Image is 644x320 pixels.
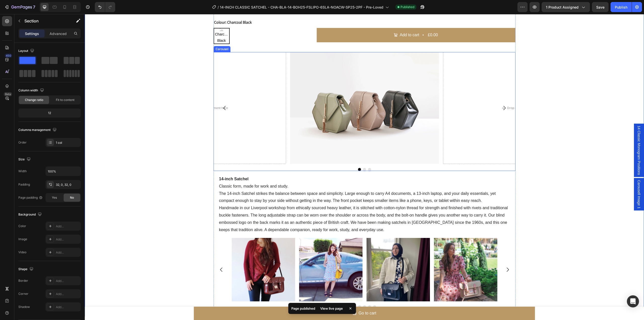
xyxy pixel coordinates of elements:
p: Classic form, made for work and study. [134,161,425,176]
img: gempages_528337261931005054-d50b51ce-fe0d-4eed-883f-35fb3a3a0e01.jpg [282,224,345,287]
button: Carousel Next Arrow [416,248,430,263]
div: £0.00 [342,17,353,25]
div: Image [18,237,27,241]
div: Undo/Redo [95,2,115,12]
strong: 14-inch Satchel [134,163,164,167]
button: Carousel Back Arrow [133,87,147,101]
button: Dot [278,291,281,294]
button: Add to cart [232,14,430,28]
iframe: Design area [85,14,644,320]
div: Border [18,278,28,283]
button: Carousel Next Arrow [413,87,427,101]
button: Publish [611,2,632,12]
div: Publish [615,5,627,10]
div: 1 col [56,140,79,145]
div: Add... [56,292,79,296]
div: Page padding [18,195,43,200]
div: 450 [5,54,12,58]
div: Size [18,156,32,163]
div: Padding [18,182,30,187]
p: Page published [291,306,315,311]
button: Dot [288,291,291,294]
div: 12 [19,110,80,117]
div: Shadow [18,305,30,309]
button: 7 [2,2,37,12]
div: Column width [18,87,45,94]
p: Settings [25,31,39,36]
span: Published [400,5,414,9]
p: Handmade in our Liverpool workshop from ethically sourced heavy leather, it is stitched with cott... [134,190,425,219]
div: Add... [56,224,79,229]
div: Width [18,169,27,173]
div: Add... [56,237,79,242]
button: Dot [273,154,276,157]
p: Go to cart [274,296,291,303]
p: Advanced [50,31,67,36]
a: Go to cart [109,293,450,306]
div: Open Intercom Messenger [627,295,639,307]
button: Dot [278,154,281,157]
button: Carousel Back Arrow [130,248,144,263]
span: Charcoal Black [129,17,144,30]
div: Shape [18,266,34,273]
div: Video [18,250,26,255]
div: Add... [56,279,79,283]
button: Dot [273,291,276,294]
button: 1 product assigned [542,2,590,12]
span: Carousell Image 1 [552,166,557,195]
span: Fit to content [56,98,74,102]
span: 14-INCH CLASSIC SATCHEL - CHA-BLA-14-BOH25-FSLIPO-6SLA-NOACW-SP25-2PF - Pre-Loved [220,5,383,10]
span: Change ratio [25,98,43,102]
div: Beta [4,92,12,96]
p: Section [24,18,66,24]
div: Color [18,224,26,228]
button: Dot [283,154,286,157]
div: Add to cart [315,17,334,25]
button: Save [592,2,609,12]
img: gempages_528337261931005054-5270d810-6622-4015-bdc3-9a4c8c6b4599.jpg [214,224,278,287]
legend: Colour: Charcoal Black [129,5,168,12]
img: gempages_528337261931005054-6136c862-76b2-476b-a141-f3efeefc2311.jpg [349,224,413,287]
span: Save [596,5,605,9]
img: image_demo.jpg [205,38,354,150]
span: / [218,5,219,10]
div: View live page [317,305,346,312]
span: Yes [52,195,57,200]
div: Background [18,211,43,218]
div: Order [18,140,27,145]
div: Corner [18,292,28,296]
div: Layout [18,48,35,54]
div: Drop element here [116,92,143,96]
div: 32, 0, 32, 0 [56,183,79,187]
div: Carousel [130,33,145,37]
div: Columns management [18,127,58,133]
p: 7 [33,4,35,10]
div: Add... [56,305,79,309]
p: The 14-inch Satchel strikes the balance between space and simplicity. Large enough to carry A4 do... [134,176,425,191]
button: Dot [268,291,271,294]
span: 14 Classic Monogram Positions [552,112,557,161]
span: No [70,195,74,200]
button: Dot [283,291,286,294]
span: 1 product assigned [546,5,579,10]
div: Add... [56,250,79,255]
img: gempages_528337261931005054-1a8524cb-4250-4219-9ca1-3c2dfbc05a42.jpg [147,224,210,287]
input: Auto [46,167,80,176]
